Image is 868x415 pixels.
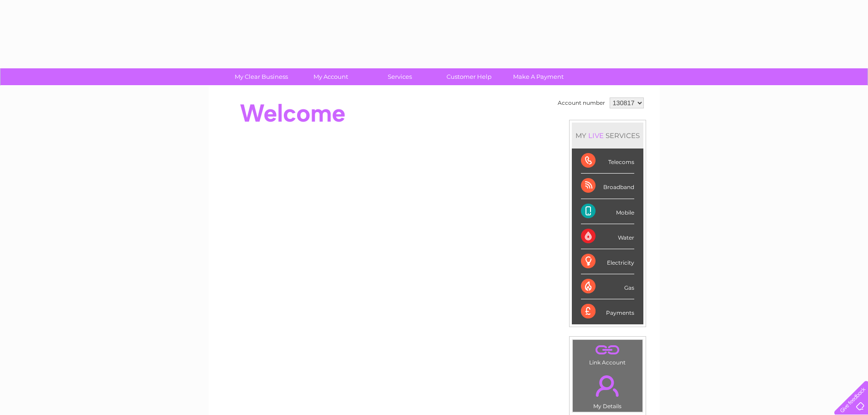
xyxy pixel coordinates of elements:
[581,299,634,324] div: Payments
[572,368,643,412] td: My Details
[555,95,607,111] td: Account number
[431,68,507,85] a: Customer Help
[586,131,606,140] div: LIVE
[572,123,643,149] div: MY SERVICES
[501,68,576,85] a: Make A Payment
[224,68,299,85] a: My Clear Business
[362,68,437,85] a: Services
[581,274,634,299] div: Gas
[293,68,368,85] a: My Account
[572,339,643,368] td: Link Account
[581,174,634,199] div: Broadband
[581,149,634,174] div: Telecoms
[581,199,634,224] div: Mobile
[581,249,634,274] div: Electricity
[575,342,640,358] a: .
[581,224,634,249] div: Water
[575,370,640,402] a: .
